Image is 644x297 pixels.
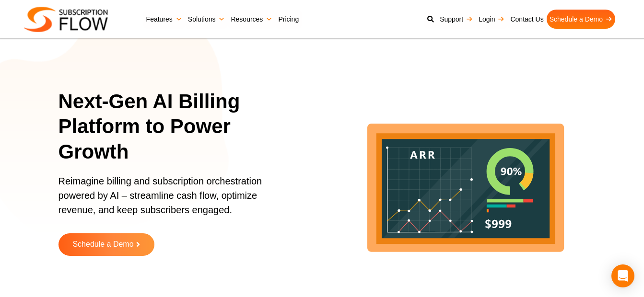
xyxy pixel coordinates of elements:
h1: Next-Gen AI Billing Platform to Power Growth [59,89,297,165]
a: Login [476,10,507,29]
a: Features [143,10,185,29]
a: Schedule a Demo [59,233,154,256]
p: Reimagine billing and subscription orchestration powered by AI – streamline cash flow, optimize r... [59,174,285,227]
a: Schedule a Demo [547,10,615,29]
a: Pricing [275,10,302,29]
a: Solutions [185,10,228,29]
a: Support [437,10,476,29]
img: Subscriptionflow [24,7,108,32]
a: Resources [228,10,275,29]
a: Contact Us [507,10,546,29]
span: Schedule a Demo [72,240,133,249]
div: Open Intercom Messenger [611,264,634,287]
